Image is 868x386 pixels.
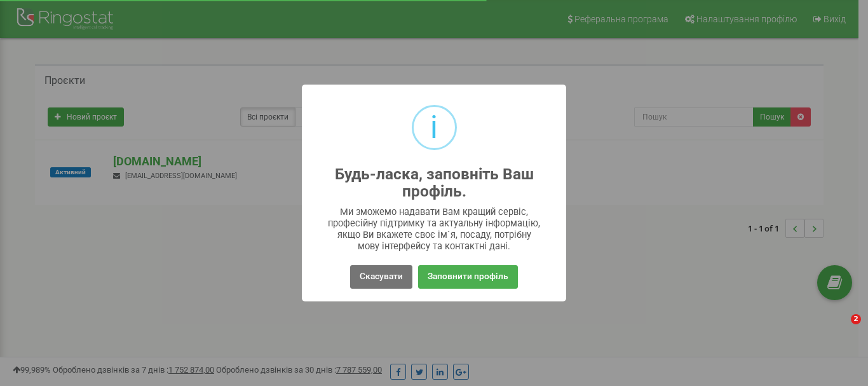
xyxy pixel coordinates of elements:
[418,265,518,289] button: Заповнити профіль
[825,314,855,345] iframe: Intercom live chat
[327,206,541,252] div: Ми зможемо надавати Вам кращий сервіс, професійну підтримку та актуальну інформацію, якщо Ви вкаж...
[851,314,861,324] span: 2
[430,107,438,148] div: i
[327,166,541,200] h2: Будь-ласка, заповніть Ваш профіль.
[350,265,412,289] button: Скасувати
